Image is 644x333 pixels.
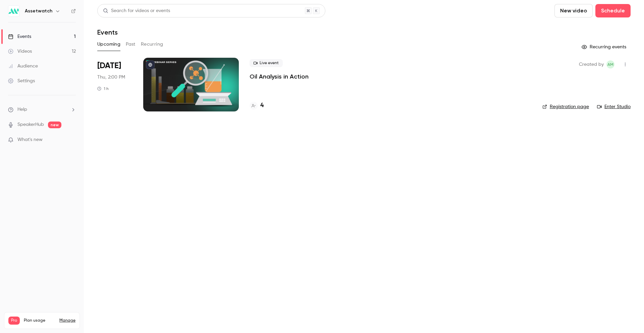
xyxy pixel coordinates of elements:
[250,101,264,110] a: 4
[250,59,283,67] span: Live event
[97,74,125,81] span: Thu, 2:00 PM
[579,42,631,52] button: Recurring events
[126,39,136,50] button: Past
[8,63,38,69] div: Audience
[24,318,55,323] span: Plan usage
[579,60,604,68] span: Created by
[8,106,76,113] li: help-dropdown-opener
[250,73,309,81] a: Oil Analysis in Action
[542,103,589,110] a: Registration page
[97,28,118,36] h1: Events
[17,106,27,113] span: Help
[25,8,52,14] h6: Assetwatch
[59,318,75,323] a: Manage
[103,7,170,14] div: Search for videos or events
[8,317,20,325] span: Pro
[8,78,35,84] div: Settings
[8,6,19,16] img: Assetwatch
[597,103,631,110] a: Enter Studio
[97,39,120,50] button: Upcoming
[17,121,44,128] a: SpeakerHub
[606,60,614,68] span: Auburn Meadows
[97,86,109,91] div: 1 h
[141,39,163,50] button: Recurring
[8,33,31,40] div: Events
[554,4,593,17] button: New video
[48,122,61,128] span: new
[68,137,76,143] iframe: Noticeable Trigger
[8,48,32,55] div: Videos
[260,101,264,110] h4: 4
[97,58,132,111] div: Sep 25 Thu, 2:00 PM (America/New York)
[97,60,121,71] span: [DATE]
[17,136,43,143] span: What's new
[607,60,613,68] span: AM
[595,4,631,17] button: Schedule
